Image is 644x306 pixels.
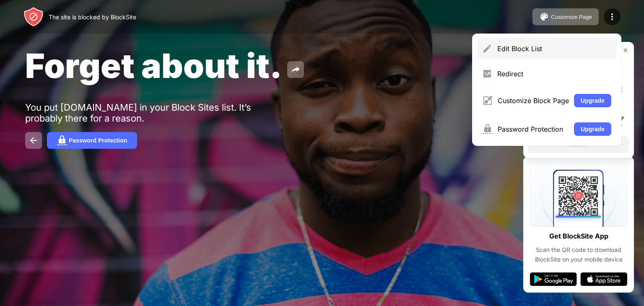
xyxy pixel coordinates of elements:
[482,69,492,79] img: menu-redirect.svg
[549,230,608,242] div: Get BlockSite App
[69,137,127,144] div: Password Protection
[482,44,492,54] img: menu-pencil.svg
[482,96,493,106] img: menu-customize.svg
[47,132,137,149] button: Password Protection
[551,14,592,20] div: Customize Page
[539,12,549,22] img: pallet.svg
[574,94,611,107] button: Upgrade
[498,96,569,105] div: Customize Block Page
[29,135,39,145] img: back.svg
[574,122,611,136] button: Upgrade
[57,135,67,145] img: password.svg
[530,245,627,264] div: Scan the QR code to download BlockSite on your mobile device
[530,272,577,286] img: google-play.svg
[497,70,611,78] div: Redirect
[498,125,569,133] div: Password Protection
[622,47,629,54] img: rate-us-close.svg
[25,45,282,86] span: Forget about it.
[49,13,136,21] div: The site is blocked by BlockSite
[482,124,493,134] img: menu-password.svg
[580,272,627,286] img: app-store.svg
[530,163,627,227] img: qrcode.svg
[607,12,617,22] img: menu-icon.svg
[23,7,44,27] img: header-logo.svg
[532,8,599,25] button: Customize Page
[291,65,301,75] img: share.svg
[25,102,284,124] div: You put [DOMAIN_NAME] in your Block Sites list. It’s probably there for a reason.
[497,44,611,53] div: Edit Block List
